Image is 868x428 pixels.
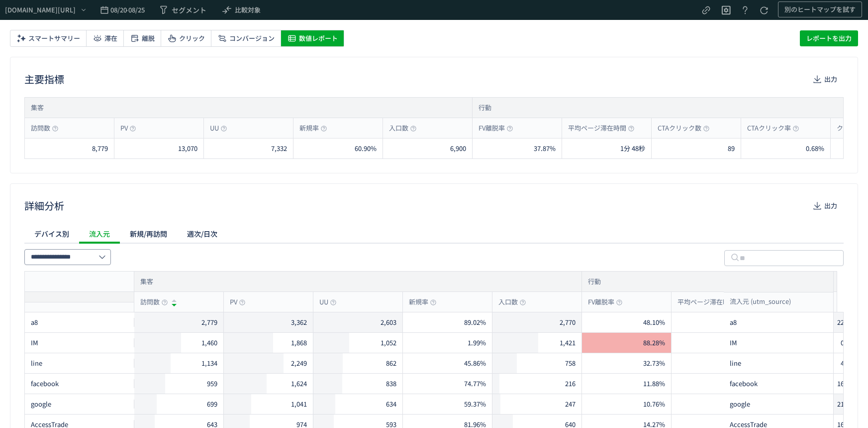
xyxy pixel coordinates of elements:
span: 行動 [479,103,491,113]
span: 1.99% [468,338,486,347]
span: 45.86% [464,358,486,368]
span: CTAクリック数 [658,124,709,133]
span: 出力 [824,198,837,214]
span: 入口数 [389,124,416,133]
span: 13,070 [178,143,197,153]
span: 1,868 [291,338,307,347]
div: facebook [730,379,827,389]
span: 7,332 [271,143,287,153]
span: クリック [179,30,205,46]
button: 別のヒートマップを試す [778,1,862,17]
span: 88.28% [643,338,665,347]
div: a8 [31,318,128,327]
div: IM [730,338,827,348]
span: セグメント [172,5,206,15]
span: 32.73% [643,358,665,368]
div: page url [5,5,76,15]
button: 出力 [808,71,844,87]
span: 集客 [140,277,153,286]
span: 634 [386,399,396,409]
button: レポートを出力 [800,30,858,46]
span: 699 [207,399,217,409]
div: line [730,359,827,368]
span: 6,900 [450,143,466,153]
span: 1,052 [381,338,396,347]
div: a8 [730,318,827,327]
span: 平均ページ滞在時間 [677,297,744,307]
span: 新規率 [409,297,436,307]
span: コンバージョン [229,30,275,46]
span: 数値レポート [299,30,338,46]
span: 流入元 (utm_source) [730,291,791,311]
span: 216 [565,379,576,388]
h2: 主要指標 [24,71,64,87]
div: google [730,400,827,409]
h2: 詳細分析 [24,198,64,214]
div: [URL][DOMAIN_NAME] [5,5,76,15]
span: 11.88% [643,379,665,388]
span: 48.10% [643,317,665,327]
span: 1,134 [201,358,217,368]
span: 2,770 [560,317,576,327]
span: 新規率 [299,124,327,133]
span: スマートサマリー [28,30,80,46]
span: 1,460 [201,338,217,347]
span: 1,624 [291,379,307,388]
span: 2,603 [381,317,396,327]
span: 59.37% [464,399,486,409]
div: 流入元 [79,224,120,244]
div: IM [31,338,128,348]
span: 758 [565,358,576,368]
div: 新規/再訪問 [120,224,177,244]
div: 週次/日次 [177,224,227,244]
span: 2,249 [291,358,307,368]
span: 平均ページ滞在時間 [568,124,634,133]
span: 別のヒートマップを試す [784,1,856,17]
span: 247 [565,399,576,409]
div: google [31,400,128,409]
div: line [31,359,128,368]
span: 1,421 [560,338,576,347]
span: 959 [207,379,217,388]
span: レポートを出力 [806,30,852,46]
span: 0.68% [806,143,824,153]
span: 訪問数 [31,124,58,133]
span: FV離脱率 [479,124,513,133]
span: 行動 [588,277,601,286]
span: 89 [728,143,735,153]
span: 37.87% [534,143,556,153]
span: 訪問数 [140,297,168,307]
span: 10.76% [643,399,665,409]
span: 22 [837,317,844,327]
span: 3,362 [291,317,307,327]
div: デバイス別 [24,224,79,244]
span: FV離脱率 [588,297,622,307]
span: CTAクリック率 [747,124,799,133]
span: 滞在 [104,30,117,46]
span: 16 [837,379,844,388]
span: 入口数 [498,297,526,307]
button: 出力 [808,198,844,214]
span: 89.02% [464,317,486,327]
span: 離脱 [142,30,155,46]
span: 出力 [824,71,837,87]
span: 2,779 [201,317,217,327]
span: 集客 [31,103,44,113]
div: facebook [31,379,128,389]
span: 74.77% [464,379,486,388]
span: 1分 48秒 [620,143,645,153]
span: 1,041 [291,399,307,409]
span: 21 [837,399,844,409]
span: PV [120,124,136,133]
span: 比較対象 [235,2,261,18]
span: 60.90% [355,143,377,153]
span: 838 [386,379,396,388]
span: PV [230,297,245,307]
span: UU [210,124,227,133]
span: UU [319,297,336,307]
span: 8,779 [92,143,108,153]
span: 862 [386,358,396,368]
